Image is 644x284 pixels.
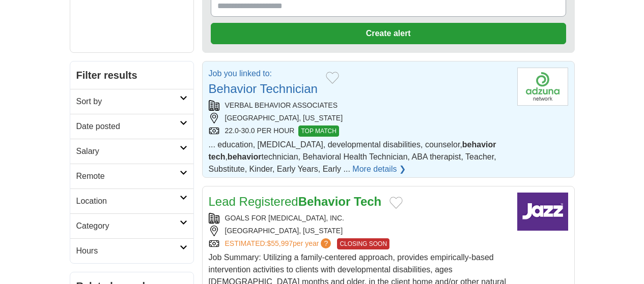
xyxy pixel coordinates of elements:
h2: Filter results [70,61,193,89]
span: TOP MATCH [298,125,339,137]
strong: tech [209,152,226,161]
button: Add to favorite jobs [326,72,339,84]
span: $55,997 [267,239,293,247]
a: Salary [70,139,193,164]
a: Sort by [70,89,193,114]
button: Create alert [211,23,566,44]
a: Remote [70,164,193,188]
div: GOALS FOR [MEDICAL_DATA], INC. [209,213,509,224]
a: More details ❯ [352,163,406,175]
h2: Category [76,220,180,232]
h2: Date posted [76,120,180,133]
a: Date posted [70,114,193,139]
h2: Location [76,195,180,207]
span: CLOSING SOON [337,238,389,249]
div: VERBAL BEHAVIOR ASSOCIATES [209,100,509,111]
strong: Behavior [298,195,351,208]
a: Location [70,188,193,213]
div: [GEOGRAPHIC_DATA], [US_STATE] [209,226,509,236]
strong: Tech [354,195,381,208]
a: Category [70,213,193,238]
a: ESTIMATED:$55,997per year? [225,238,333,249]
a: Behavior Technician [209,82,318,96]
span: ... education, [MEDICAL_DATA], developmental disabilities, counselor, , technician, Behavioral He... [209,140,496,173]
img: Company logo [517,193,568,231]
strong: behavior [228,152,262,161]
button: Add to favorite jobs [389,197,403,209]
div: 22.0-30.0 PER HOUR [209,125,509,137]
div: [GEOGRAPHIC_DATA], [US_STATE] [209,113,509,123]
strong: behavior [462,140,496,149]
h2: Hours [76,245,180,257]
a: Hours [70,238,193,263]
span: ? [321,238,331,248]
img: Company logo [517,68,568,106]
h2: Sort by [76,96,180,108]
h2: Salary [76,145,180,157]
p: Job you linked to: [209,68,318,80]
h2: Remote [76,170,180,182]
a: Lead RegisteredBehavior Tech [209,195,382,208]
